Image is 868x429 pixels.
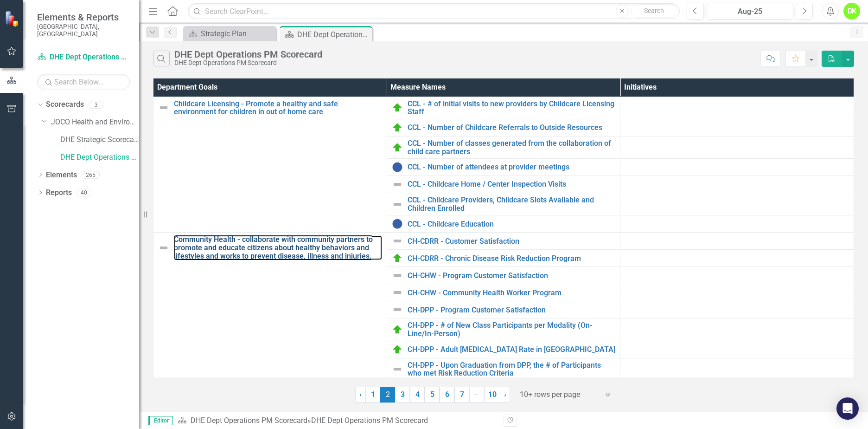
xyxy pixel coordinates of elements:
a: 6 [440,387,454,403]
a: DHE Strategic Scorecard-Current Year's Plan [60,135,139,145]
a: Reports [46,188,72,198]
small: [GEOGRAPHIC_DATA], [GEOGRAPHIC_DATA] [37,23,130,38]
a: Elements [46,170,77,181]
img: On Target [392,324,403,335]
td: Double-Click to Edit Right Click for Context Menu [387,318,620,341]
a: 4 [410,387,425,403]
img: No Information [392,162,403,173]
div: » [178,416,497,426]
td: Double-Click to Edit Right Click for Context Menu [387,358,620,380]
td: Double-Click to Edit Right Click for Context Menu [387,267,620,284]
td: Double-Click to Edit Right Click for Context Menu [387,193,620,215]
a: DHE Dept Operations PM Scorecard [37,52,130,63]
a: 5 [425,387,440,403]
button: DK [843,3,860,19]
span: ‹ [359,390,362,399]
a: 7 [454,387,469,403]
div: 3 [89,101,103,109]
td: Double-Click to Edit Right Click for Context Menu [387,284,620,301]
img: Not Defined [392,304,403,315]
a: CCL - Childcare Providers, Childcare Slots Available and Children Enrolled [408,196,616,212]
img: On Target [392,122,403,133]
input: Search ClearPoint... [188,3,680,19]
img: Not Defined [158,242,169,253]
a: CH-CHW - Community Health Worker Program [408,289,616,297]
button: Aug-25 [707,3,793,19]
a: CCL - Number of Childcare Referrals to Outside Resources [408,123,616,132]
a: 3 [395,387,410,403]
a: Scorecards [46,99,84,110]
div: Strategic Plan [201,28,274,39]
span: Editor [148,416,173,425]
img: On Target [392,142,403,153]
td: Double-Click to Edit Right Click for Context Menu [387,176,620,193]
a: Childcare Licensing - Promote a healthy and safe environment for children in out of home care [174,100,382,116]
img: On Target [392,344,403,355]
img: Not Defined [392,364,403,375]
td: Double-Click to Edit Right Click for Context Menu [387,97,620,119]
img: ClearPoint Strategy [5,11,21,27]
img: Not Defined [158,102,169,113]
span: › [504,390,506,399]
span: Elements & Reports [37,12,130,23]
img: On Target [392,253,403,264]
button: Search [631,5,677,18]
a: JOCO Health and Environment [51,117,139,128]
a: 10 [484,387,500,403]
a: CCL - Childcare Education [408,220,616,228]
a: CH-DPP - Program Customer Satisfaction [408,306,616,314]
img: Not Defined [392,287,403,298]
td: Double-Click to Edit Right Click for Context Menu [387,136,620,159]
span: 2 [380,387,395,403]
div: DHE Dept Operations PM Scorecard [174,59,322,66]
td: Double-Click to Edit Right Click for Context Menu [153,97,387,233]
a: CH-DPP - Upon Graduation from DPP, the # of Participants who met Risk Reduction Criteria [408,361,616,377]
input: Search Below... [37,74,130,90]
td: Double-Click to Edit Right Click for Context Menu [387,341,620,358]
td: Double-Click to Edit Right Click for Context Menu [387,301,620,318]
a: CCL - Number of classes generated from the collaboration of child care partners [408,139,616,156]
span: Search [644,7,664,14]
td: Double-Click to Edit Right Click for Context Menu [387,233,620,250]
a: CCL - Childcare Home / Center Inspection Visits [408,180,616,188]
td: Double-Click to Edit Right Click for Context Menu [387,119,620,136]
a: CH-DPP - # of New Class Participants per Modality (On-Line/In-Person) [408,321,616,338]
img: Not Defined [392,270,403,281]
div: Open Intercom Messenger [836,397,859,420]
a: CH-CDRR - Customer Satisfaction [408,237,616,246]
a: Community Health - collaborate with community partners to promote and educate citizens about heal... [174,235,382,260]
img: Not Defined [392,199,403,210]
div: 265 [82,171,100,179]
a: CH-CHW - Program Customer Satisfaction [408,272,616,280]
td: Double-Click to Edit Right Click for Context Menu [387,159,620,176]
a: CCL - # of initial visits to new providers by Childcare Licensing Staff [408,100,616,116]
img: No Information [392,218,403,229]
div: DHE Dept Operations PM Scorecard [311,416,428,425]
img: On Target [392,102,403,113]
a: Strategic Plan [185,28,274,39]
div: Aug-25 [710,6,790,17]
a: CH-CDRR - Chronic Disease Risk Reduction Program [408,254,616,263]
div: 40 [77,188,91,196]
a: DHE Dept Operations PM Scorecard [60,152,139,163]
div: DHE Dept Operations PM Scorecard [174,49,322,59]
a: DHE Dept Operations PM Scorecard [191,416,307,425]
a: CH-DPP - Adult [MEDICAL_DATA] Rate in [GEOGRAPHIC_DATA] [408,345,616,354]
a: CCL - Number of attendees at provider meetings [408,163,616,171]
a: 1 [365,387,380,403]
td: Double-Click to Edit Right Click for Context Menu [387,215,620,233]
div: DHE Dept Operations PM Scorecard [297,29,370,40]
td: Double-Click to Edit Right Click for Context Menu [387,250,620,267]
img: Not Defined [392,179,403,190]
img: Not Defined [392,235,403,247]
